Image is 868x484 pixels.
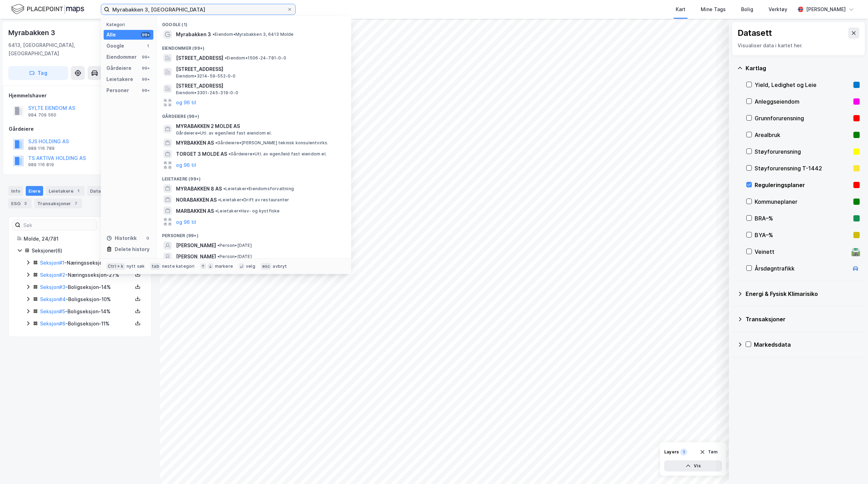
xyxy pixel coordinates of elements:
[215,140,217,145] span: •
[273,264,287,269] div: avbryt
[141,54,151,60] div: 99+
[40,259,132,267] div: - Næringsseksjon - 24%
[8,41,119,58] div: 6413, [GEOGRAPHIC_DATA], [GEOGRAPHIC_DATA]
[156,108,351,121] div: Gårdeiere (99+)
[156,171,351,183] div: Leietakere (99+)
[755,181,851,189] div: Reguleringsplaner
[145,235,151,241] div: 0
[746,315,860,323] div: Transaksjoner
[738,27,772,39] div: Datasett
[212,32,294,37] span: Eiendom • Myrabakken 3, 6413 Molde
[106,42,124,50] div: Google
[40,295,132,304] div: - Boligseksjon - 10%
[106,53,137,61] div: Eiendommer
[261,263,272,270] div: esc
[106,22,153,27] div: Kategori
[246,264,255,269] div: velg
[755,81,851,89] div: Yield, Ledighet og Leie
[106,86,129,95] div: Personer
[176,218,196,226] button: og 96 til
[106,31,116,39] div: Alle
[755,97,851,106] div: Anleggseiendom
[141,65,151,71] div: 99+
[9,125,151,133] div: Gårdeiere
[176,185,222,193] span: MYRABAKKEN 8 AS
[754,340,860,349] div: Markedsdata
[8,186,23,196] div: Info
[755,131,851,139] div: Arealbruk
[141,88,151,93] div: 99+
[217,254,219,259] span: •
[176,54,223,62] span: [STREET_ADDRESS]
[833,451,868,484] iframe: Chat Widget
[806,5,846,14] div: [PERSON_NAME]
[106,263,125,270] div: Ctrl + k
[746,290,860,298] div: Energi & Fysisk Klimarisiko
[215,208,280,214] span: Leietaker • Hav- og kystfiske
[833,451,868,484] div: Kontrollprogram for chat
[145,43,151,49] div: 1
[851,247,860,256] div: 🛣️
[218,197,289,203] span: Leietaker • Drift av restauranter
[22,200,29,207] div: 3
[701,5,726,14] div: Mine Tags
[217,254,252,259] span: Person • [DATE]
[156,40,351,53] div: Eiendommer (99+)
[40,321,65,326] a: Seksjon#6
[26,186,43,196] div: Eiere
[755,197,851,206] div: Kommuneplaner
[176,90,238,96] span: Eiendom • 3301-245-319-0-0
[150,263,161,270] div: tab
[40,320,132,328] div: - Boligseksjon - 11%
[46,186,85,196] div: Leietakere
[176,65,343,73] span: [STREET_ADDRESS]
[176,150,227,158] span: TORGET 3 MOLDE AS
[223,186,294,192] span: Leietaker • Eiendomsforvaltning
[217,243,219,248] span: •
[8,27,57,38] div: Myrabakken 3
[755,147,851,156] div: Støyforurensning
[110,4,287,15] input: Søk på adresse, matrikkel, gårdeiere, leietakere eller personer
[223,186,225,191] span: •
[176,73,236,79] span: Eiendom • 3214-59-552-0-0
[228,151,231,156] span: •
[217,243,252,248] span: Person • [DATE]
[176,196,217,204] span: NORABAKKEN AS
[738,41,859,50] div: Visualiser data i kartet her.
[141,76,151,82] div: 99+
[695,446,722,458] button: Tøm
[755,264,849,273] div: Årsdøgntrafikk
[32,247,143,255] div: Seksjoner ( 6 )
[755,214,851,223] div: BRA–%
[741,5,753,14] div: Bolig
[176,98,196,107] button: og 96 til
[156,16,351,29] div: Google (1)
[106,75,133,83] div: Leietakere
[215,208,217,213] span: •
[755,114,851,122] div: Grunnforurensning
[228,151,327,157] span: Gårdeiere • Utl. av egen/leid fast eiendom el.
[176,82,343,90] span: [STREET_ADDRESS]
[24,235,143,243] div: Molde, 24/781
[40,284,65,290] a: Seksjon#3
[664,449,679,455] div: Layers
[755,248,849,256] div: Veinett
[215,140,329,146] span: Gårdeiere • [PERSON_NAME] teknisk konsulentvirks.
[664,460,722,471] button: Vis
[156,227,351,240] div: Personer (99+)
[212,32,215,37] span: •
[106,234,137,242] div: Historikk
[115,245,150,253] div: Delete history
[176,139,214,147] span: MYRBAKKEN AS
[75,187,82,194] div: 1
[755,231,851,239] div: BYA–%
[106,64,131,72] div: Gårdeiere
[218,197,220,202] span: •
[40,296,66,302] a: Seksjon#4
[127,264,145,269] div: nytt søk
[176,30,211,39] span: Myrabakken 3
[8,66,68,80] button: Tag
[225,55,227,60] span: •
[40,308,65,314] a: Seksjon#5
[21,220,97,230] input: Søk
